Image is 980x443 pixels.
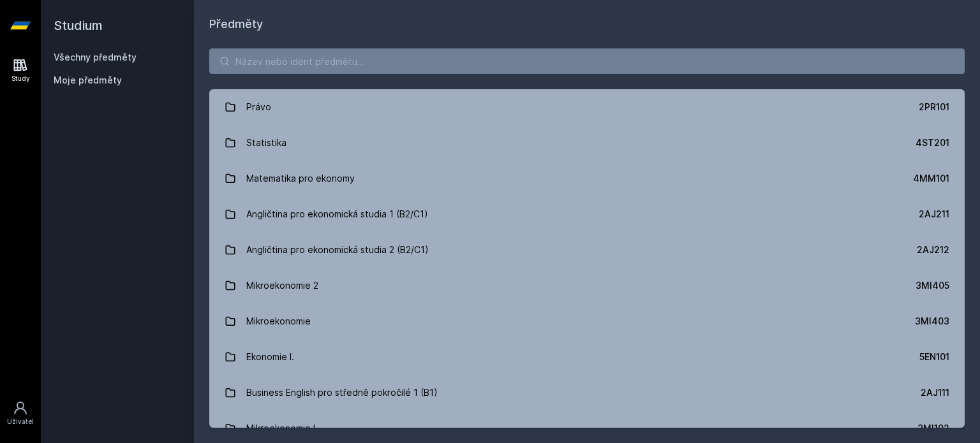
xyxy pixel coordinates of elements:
[919,101,949,113] div: 2PR101
[246,344,294,370] div: Ekonomie I.
[209,89,965,125] a: Právo 2PR101
[209,375,965,410] a: Business English pro středně pokročilé 1 (B1) 2AJ111
[246,201,428,227] div: Angličtina pro ekonomická studia 1 (B2/C1)
[209,15,965,33] h1: Předměty
[919,351,949,363] div: 5EN101
[246,237,429,263] div: Angličtina pro ekonomická studia 2 (B2/C1)
[917,422,949,435] div: 3MI102
[11,74,30,84] div: Study
[209,161,965,196] a: Matematika pro ekonomy 4MM101
[209,125,965,161] a: Statistika 4ST201
[246,416,315,441] div: Mikroekonomie I
[246,166,355,191] div: Matematika pro ekonomy
[7,417,34,426] div: Uživatel
[209,268,965,303] a: Mikroekonomie 2 3MI405
[246,309,311,334] div: Mikroekonomie
[246,380,438,405] div: Business English pro středně pokročilé 1 (B1)
[209,339,965,375] a: Ekonomie I. 5EN101
[917,243,949,256] div: 2AJ212
[913,172,949,185] div: 4MM101
[921,386,949,399] div: 2AJ111
[209,48,965,74] input: Název nebo ident předmětu…
[919,208,949,221] div: 2AJ211
[916,279,949,292] div: 3MI405
[916,136,949,149] div: 4ST201
[54,52,137,62] a: Všechny předměty
[246,94,271,120] div: Právo
[209,303,965,339] a: Mikroekonomie 3MI403
[3,394,38,433] a: Uživatel
[209,232,965,268] a: Angličtina pro ekonomická studia 2 (B2/C1) 2AJ212
[209,196,965,232] a: Angličtina pro ekonomická studia 1 (B2/C1) 2AJ211
[3,51,38,90] a: Study
[246,273,318,298] div: Mikroekonomie 2
[54,74,122,87] span: Moje předměty
[246,130,286,156] div: Statistika
[915,315,949,328] div: 3MI403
